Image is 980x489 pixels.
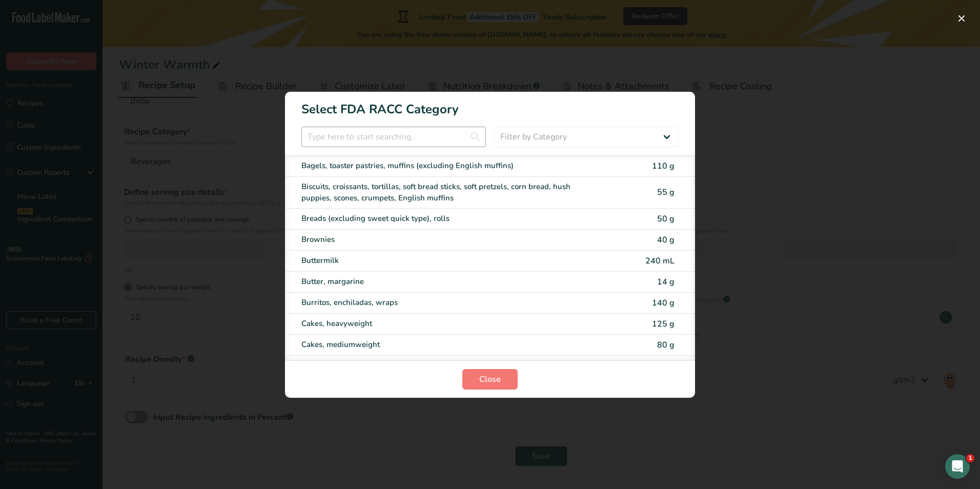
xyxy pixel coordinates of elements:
h1: Select FDA RACC Category [285,92,695,118]
span: 1 [966,454,974,462]
div: Cakes, heavyweight [301,318,593,330]
div: Bagels, toaster pastries, muffins (excluding English muffins) [301,160,593,172]
span: 40 g [657,234,675,246]
button: Close [462,369,518,390]
iframe: Intercom live chat [945,454,970,479]
div: Biscuits, croissants, tortillas, soft bread sticks, soft pretzels, corn bread, hush puppies, scon... [301,181,593,204]
span: 110 g [652,160,675,172]
span: 50 g [657,213,675,225]
span: 140 g [652,297,675,309]
span: 14 g [657,276,675,288]
span: 240 mL [645,255,675,267]
span: 125 g [652,318,675,330]
div: Cakes, lightweight (angel food, chiffon, or sponge cake without icing or filling) [301,360,593,372]
div: Brownies [301,234,593,246]
span: Close [479,373,501,385]
span: 55 g [657,187,675,198]
div: Burritos, enchiladas, wraps [301,297,593,309]
input: Type here to start searching.. [301,127,486,147]
div: Cakes, mediumweight [301,339,593,351]
div: Breads (excluding sweet quick type), rolls [301,213,593,225]
div: Butter, margarine [301,276,593,288]
div: Buttermilk [301,255,593,267]
span: 80 g [657,339,675,351]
